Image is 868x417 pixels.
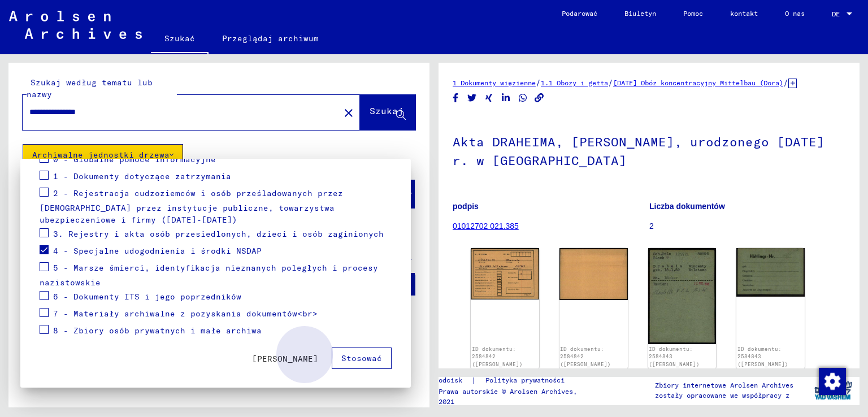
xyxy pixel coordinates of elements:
[819,368,846,395] img: Zmiana zgody
[40,188,343,225] font: 2 - Rejestracja cudzoziemców i osób prześladowanych przez [DEMOGRAPHIC_DATA] przez instytucje pub...
[53,309,318,319] font: 7 - Materiały archiwalne z pozyskania dokumentów<br>
[53,325,262,336] font: 8 - Zbiory osób prywatnych i małe archiwa
[53,154,216,164] font: 0 - Globalne pomoce informacyjne
[243,349,327,369] button: [PERSON_NAME]
[53,246,262,256] font: 4 - Specjalne udogodnienia i środki NSDAP
[341,353,382,363] font: Stosować
[332,347,392,369] button: Stosować
[40,263,378,288] font: 5 - Marsze śmierci, identyfikacja nieznanych poległych i procesy nazistowskie
[53,229,384,239] font: 3. Rejestry i akta osób przesiedlonych, dzieci i osób zaginionych
[252,354,318,364] font: [PERSON_NAME]
[53,292,241,302] font: 6 - Dokumenty ITS i jego poprzedników
[53,171,231,181] font: 1 - Dokumenty dotyczące zatrzymania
